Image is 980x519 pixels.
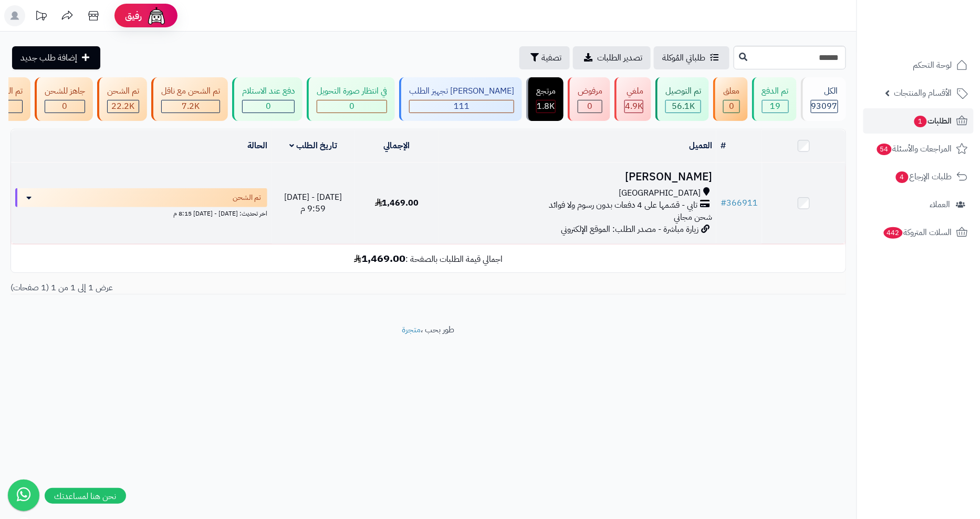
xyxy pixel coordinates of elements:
span: 111 [454,100,470,113]
span: 1,469.00 [375,197,419,209]
span: 93097 [811,100,838,113]
span: شحن مجاني [674,211,712,223]
a: العميل [689,139,712,152]
img: logo-2.png [909,29,970,52]
div: مرتجع [536,85,556,97]
div: مرفوض [578,85,602,97]
h3: [PERSON_NAME] [443,171,712,183]
div: عرض 1 إلى 1 من 1 (1 صفحات) [3,282,429,294]
a: تم الشحن 22.2K [95,77,149,121]
span: 54 [877,144,892,155]
td: اجمالي قيمة الطلبات بالصفحة : [11,245,846,272]
a: معلق 0 [711,77,750,121]
div: 19 [763,100,788,113]
a: تاريخ الطلب [289,139,337,152]
div: 0 [578,100,602,113]
span: الطلبات [913,114,952,128]
div: 22236 [108,100,139,113]
a: مرتجع 1.8K [524,77,566,121]
span: 1.8K [537,100,555,113]
a: الحالة [247,139,267,152]
span: تابي - قسّمها على 4 دفعات بدون رسوم ولا فوائد [549,199,697,211]
a: إضافة طلب جديد [12,46,100,69]
div: معلق [723,85,740,97]
a: جاهز للشحن 0 [33,77,95,121]
a: السلات المتروكة442 [863,220,974,245]
div: 0 [243,100,294,113]
span: تصدير الطلبات [597,52,642,64]
div: [PERSON_NAME] تجهيز الطلب [409,85,514,97]
div: تم الدفع [762,85,789,97]
span: تصفية [541,52,561,64]
span: 0 [588,100,593,113]
a: تحديثات المنصة [28,5,54,29]
span: 0 [266,100,271,113]
span: إضافة طلب جديد [20,52,77,64]
div: ملغي [624,85,643,97]
span: [GEOGRAPHIC_DATA] [619,187,701,199]
a: تصدير الطلبات [573,46,651,69]
a: مرفوض 0 [566,77,612,121]
div: في انتظار صورة التحويل [317,85,387,97]
span: 4 [896,171,909,183]
img: ai-face.png [146,5,167,26]
span: 0 [349,100,355,113]
a: طلباتي المُوكلة [654,46,729,69]
span: 7.2K [182,100,200,113]
div: 0 [45,100,85,113]
a: دفع عند الاستلام 0 [230,77,305,121]
a: لوحة التحكم [863,53,974,78]
span: 442 [884,227,903,239]
span: العملاء [930,197,951,212]
span: طلبات الإرجاع [895,169,952,184]
div: تم الشحن مع ناقل [161,85,220,97]
div: دفع عند الاستلام [242,85,295,97]
a: الإجمالي [384,139,410,152]
a: تم الشحن مع ناقل 7.2K [149,77,230,121]
div: 0 [724,100,739,113]
div: الكل [811,85,838,97]
b: 1,469.00 [354,250,405,266]
span: زيارة مباشرة - مصدر الطلب: الموقع الإلكتروني [561,223,698,236]
span: 0 [62,100,68,113]
span: # [721,197,726,209]
a: في انتظار صورة التحويل 0 [305,77,397,121]
a: تم التوصيل 56.1K [653,77,711,121]
span: تم الشحن [233,192,261,203]
a: تم الدفع 19 [750,77,799,121]
span: رفيق [125,9,142,22]
div: 56120 [666,100,701,113]
span: لوحة التحكم [913,58,952,73]
div: 1766 [537,100,555,113]
a: الطلبات1 [863,108,974,134]
a: العملاء [863,192,974,217]
span: 4.9K [625,100,643,113]
a: متجرة [402,323,421,336]
span: طلباتي المُوكلة [662,52,705,64]
a: # [721,139,726,152]
div: تم التوصيل [665,85,701,97]
a: #366911 [721,197,758,209]
div: 0 [317,100,387,113]
a: طلبات الإرجاع4 [863,164,974,189]
a: الكل93097 [799,77,848,121]
span: 19 [770,100,781,113]
div: 7223 [162,100,220,113]
div: 4926 [625,100,643,113]
div: تم الشحن [107,85,139,97]
a: [PERSON_NAME] تجهيز الطلب 111 [397,77,524,121]
div: جاهز للشحن [45,85,85,97]
span: 0 [729,100,734,113]
span: 1 [914,116,927,127]
span: 22.2K [112,100,135,113]
button: تصفية [519,46,570,69]
div: اخر تحديث: [DATE] - [DATE] 8:15 م [15,207,267,218]
span: 56.1K [672,100,695,113]
a: ملغي 4.9K [612,77,653,121]
div: 111 [410,100,514,113]
span: الأقسام والمنتجات [894,86,952,100]
span: السلات المتروكة [883,225,952,240]
span: المراجعات والأسئلة [876,141,952,156]
a: المراجعات والأسئلة54 [863,136,974,161]
span: [DATE] - [DATE] 9:59 م [285,191,342,216]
